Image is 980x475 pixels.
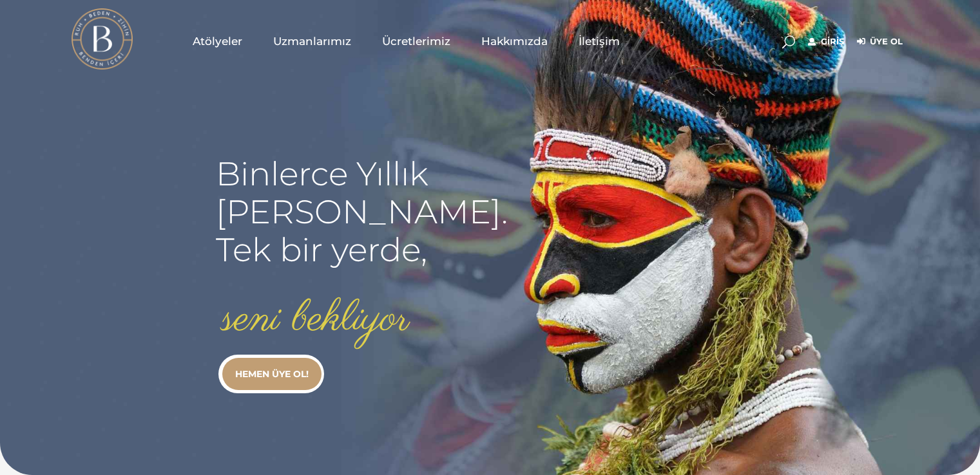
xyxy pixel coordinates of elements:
span: Ücretlerimiz [382,34,450,49]
a: Uzmanlarımız [258,9,367,73]
a: HEMEN ÜYE OL! [222,358,322,390]
img: light logo [72,8,133,70]
a: İletişim [563,9,635,73]
rs-layer: seni bekliyor [222,295,410,344]
a: Hakkımızda [466,9,563,73]
rs-layer: Binlerce Yıllık [PERSON_NAME]. Tek bir yerde, [216,155,508,269]
a: Atölyeler [177,9,258,73]
a: Ücretlerimiz [367,9,466,73]
span: Uzmanlarımız [273,34,351,49]
span: Hakkımızda [481,34,548,49]
span: İletişim [579,34,620,49]
a: Giriş [808,34,844,50]
a: Üye Ol [857,34,903,50]
span: Atölyeler [193,34,242,49]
